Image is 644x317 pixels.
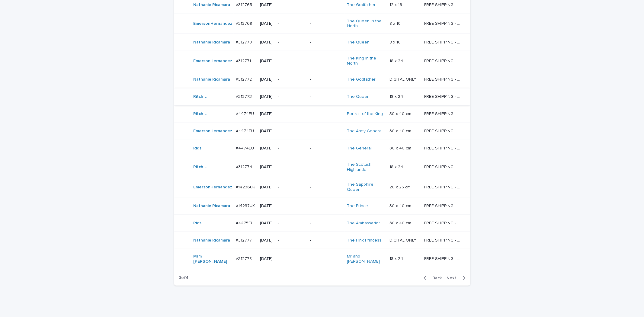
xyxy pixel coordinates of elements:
[174,232,470,249] tr: NathanielRicamara #312777#312777 [DATE]--The Pink Princess DIGITAL ONLYDIGITAL ONLY FREE SHIPPING...
[389,163,404,170] p: 18 x 24
[260,165,273,170] p: [DATE]
[278,165,305,170] p: -
[260,77,273,82] p: [DATE]
[419,275,444,281] button: Back
[236,255,253,261] p: #312778
[424,110,461,117] p: FREE SHIPPING - preview in 1-2 business days, after your approval delivery will take 6-10 busines...
[347,203,368,209] a: The Prince
[310,94,342,99] p: -
[236,110,255,117] p: #4474EU
[194,203,230,209] a: NathanielRicamara
[174,157,470,177] tr: Ritch L #312774#312774 [DATE]--The Scottish Highlander 18 x 2418 x 24 FREE SHIPPING - preview in ...
[310,238,342,243] p: -
[174,214,470,232] tr: Riqs #4475EU#4475EU [DATE]--The Ambassador 30 x 40 cm30 x 40 cm FREE SHIPPING - preview in 1-2 bu...
[260,59,273,64] p: [DATE]
[278,40,305,45] p: -
[310,256,342,261] p: -
[260,203,273,209] p: [DATE]
[278,129,305,134] p: -
[236,1,254,8] p: #312765
[389,255,404,261] p: 18 x 24
[310,2,342,8] p: -
[194,111,207,117] a: Ritch L
[236,219,255,226] p: #4475EU
[194,221,202,226] a: Riqs
[310,77,342,82] p: -
[278,59,305,64] p: -
[389,76,418,82] p: DIGITAL ONLY
[347,162,385,172] a: The Scottish Highlander
[174,177,470,197] tr: EmersonHernandez #14236UK#14236UK [DATE]--The Sapphire Queen 20 x 25 cm20 x 25 cm FREE SHIPPING -...
[236,237,253,243] p: #312777
[260,256,273,261] p: [DATE]
[174,51,470,71] tr: EmersonHernandez #312771#312771 [DATE]--The King in the North 18 x 2418 x 24 FREE SHIPPING - prev...
[424,76,461,82] p: FREE SHIPPING - preview in 1-2 business days, after your approval delivery will take 5-10 b.d.
[424,127,461,134] p: FREE SHIPPING - preview in 1-2 business days, after your approval delivery will take 6-10 busines...
[347,146,372,151] a: The General
[424,57,461,64] p: FREE SHIPPING - preview in 1-2 business days, after your approval delivery will take 5-10 b.d.
[278,256,305,261] p: -
[236,39,254,45] p: #312770
[347,77,376,82] a: The Godfather
[347,238,381,243] a: The Pink Princess
[278,77,305,82] p: -
[424,145,461,151] p: FREE SHIPPING - preview in 1-2 business days, after your approval delivery will take 6-10 busines...
[278,111,305,117] p: -
[174,140,470,157] tr: Riqs #4474EU#4474EU [DATE]--The General 30 x 40 cm30 x 40 cm FREE SHIPPING - preview in 1-2 busin...
[174,14,470,34] tr: EmersonHernandez #312768#312768 [DATE]--The Queen in the North 8 x 108 x 10 FREE SHIPPING - previ...
[174,197,470,214] tr: NathanielRicamara #14237UK#14237UK [DATE]--The Prince 30 x 40 cm30 x 40 cm FREE SHIPPING - previe...
[174,88,470,105] tr: Ritch L #312773#312773 [DATE]--The Queen 18 x 2418 x 24 FREE SHIPPING - preview in 1-2 business d...
[260,221,273,226] p: [DATE]
[278,146,305,151] p: -
[260,40,273,45] p: [DATE]
[389,127,412,134] p: 30 x 40 cm
[389,202,412,209] p: 30 x 40 cm
[174,249,470,269] tr: Mrm [PERSON_NAME] #312778#312778 [DATE]--Mr and [PERSON_NAME] 18 x 2418 x 24 FREE SHIPPING - prev...
[347,40,370,45] a: The Queen
[236,57,252,64] p: #312771
[424,237,461,243] p: FREE SHIPPING - preview in 1-2 business days, after your approval delivery will take 5-10 b.d.
[310,185,342,190] p: -
[278,2,305,8] p: -
[310,165,342,170] p: -
[194,238,230,243] a: NathanielRicamara
[236,76,253,82] p: #312772
[194,59,232,64] a: EmersonHernandez
[194,2,230,8] a: NathanielRicamara
[194,165,207,170] a: Ritch L
[236,163,254,170] p: #312774
[194,146,202,151] a: Riqs
[310,221,342,226] p: -
[260,111,273,117] p: [DATE]
[424,93,461,99] p: FREE SHIPPING - preview in 1-2 business days, after your approval delivery will take 5-10 b.d.
[236,184,257,190] p: #14236UK
[194,94,207,99] a: Ritch L
[194,254,231,264] a: Mrm [PERSON_NAME]
[236,20,254,26] p: #312768
[260,21,273,26] p: [DATE]
[278,21,305,26] p: -
[424,202,461,209] p: FREE SHIPPING - preview in 1-2 business days, after your approval delivery will take 10-12 busine...
[236,127,255,134] p: #4474EU
[444,275,470,281] button: Next
[174,105,470,123] tr: Ritch L #4474EU#4474EU [DATE]--Portrait of the King 30 x 40 cm30 x 40 cm FREE SHIPPING - preview ...
[260,2,273,8] p: [DATE]
[236,145,255,151] p: #4474EU
[174,34,470,51] tr: NathanielRicamara #312770#312770 [DATE]--The Queen 8 x 108 x 10 FREE SHIPPING - preview in 1-2 bu...
[424,20,461,26] p: FREE SHIPPING - preview in 1-2 business days, after your approval delivery will take 5-10 b.d.
[278,185,305,190] p: -
[310,203,342,209] p: -
[310,111,342,117] p: -
[260,94,273,99] p: [DATE]
[236,202,256,209] p: #14237UK
[278,221,305,226] p: -
[347,19,385,29] a: The Queen in the North
[389,219,412,226] p: 30 x 40 cm
[389,110,412,117] p: 30 x 40 cm
[424,1,461,8] p: FREE SHIPPING - preview in 1-2 business days, after your approval delivery will take 5-10 b.d.
[347,254,385,264] a: Mr and [PERSON_NAME]
[347,56,385,66] a: The King in the North
[278,238,305,243] p: -
[194,129,232,134] a: EmersonHernandez
[310,40,342,45] p: -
